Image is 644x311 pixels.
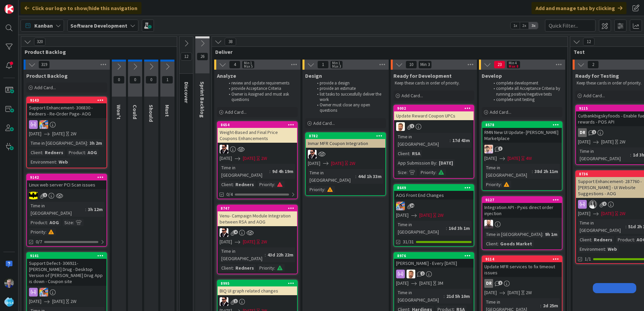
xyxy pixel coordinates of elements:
a: 8578RMN New UI Update- [PERSON_NAME] MarketplaceRS[DATE][DATE]4WTime in [GEOGRAPHIC_DATA]:38d 2h ... [482,121,562,191]
img: AS [407,270,415,278]
div: AOG [86,149,99,156]
div: 16d 3h 1m [447,224,472,232]
span: [DATE] [578,138,590,145]
div: 3h 12m [86,206,104,213]
span: 0 [129,76,141,84]
span: 0 [113,76,125,84]
span: : [233,181,234,188]
div: 9127 [485,198,562,202]
span: 3 [498,146,503,151]
div: 9143 [27,97,106,103]
span: 319 [38,61,50,69]
div: 9h 1m [543,231,559,238]
div: Environment [578,245,605,253]
div: Time in [GEOGRAPHIC_DATA] [396,289,444,304]
span: : [73,219,74,226]
div: AS [394,122,474,131]
span: 1x [511,22,520,29]
span: : [542,231,543,238]
div: JK [27,120,106,129]
div: Linux web server PCI Scan issues [27,180,106,189]
span: Product Backlog [25,48,168,55]
div: 8578RMN New UI Update- [PERSON_NAME] Marketplace [482,122,562,143]
span: [DATE] [419,212,432,219]
span: : [436,159,437,167]
div: Time in [GEOGRAPHIC_DATA] [29,139,87,147]
span: Ready for Development [393,72,452,79]
div: Max 3 [332,65,341,68]
div: Venu- Campaign Module Integration between RSA and AOG [218,211,297,226]
div: Time in [GEOGRAPHIC_DATA] [29,202,85,217]
div: 9002Update Reward Coupon UPCs [394,105,474,120]
div: 9127Integration API - Pyxis direct order injection [482,197,562,218]
div: 2W [619,138,625,145]
span: 23 [494,61,505,69]
div: 8654 [218,122,297,128]
div: 9143Support Enhancement- 306830 - Redners - Re-Order Page- AOG [27,97,106,118]
div: 8976 [397,253,474,258]
div: Client [220,264,233,272]
div: 9141 [27,253,106,259]
div: Add and manage tabs by clicking [532,2,626,14]
img: AC [29,191,38,200]
img: AC [220,145,228,153]
div: Product [67,149,85,156]
img: AC [220,228,228,237]
div: Priority [419,169,436,176]
div: 8976 [394,253,474,259]
div: 8976[PERSON_NAME] - Every [DATE] [394,253,474,268]
div: 8747 [221,206,297,211]
div: Priority [29,228,45,236]
span: Design [305,72,322,79]
div: App Submission By [396,159,436,167]
a: 8654Weight-Based and Final Price Coupons EnhancementsAC[DATE][DATE]2WTime in [GEOGRAPHIC_DATA]:9d... [217,121,298,199]
span: [DATE] [29,130,41,137]
img: RT [4,278,14,288]
img: JK [396,202,405,210]
div: Update Reward Coupon UPCs [394,111,474,120]
div: Time in [GEOGRAPHIC_DATA] [308,169,355,184]
div: Time in [GEOGRAPHIC_DATA] [578,219,625,234]
span: [DATE] [220,155,232,162]
span: Add Card... [225,109,247,115]
div: Support Defect- 306921- [PERSON_NAME] Drug - Desktop Version of [PERSON_NAME] Drug App is down - ... [27,259,106,286]
span: : [630,151,631,159]
div: 8782Inmar MFR Coupon Integration [306,133,385,148]
span: 31/31 [403,238,414,245]
div: Time in [GEOGRAPHIC_DATA] [484,164,532,179]
span: Add Card... [401,93,423,99]
div: Time in [GEOGRAPHIC_DATA] [220,247,265,262]
span: : [85,206,86,213]
span: : [87,139,88,147]
div: AC [218,228,297,237]
div: RS [482,145,562,153]
span: [DATE] [52,130,65,137]
span: 2 [420,271,425,276]
li: review and update requirements [225,80,297,86]
div: 9114Update MFR services to fix timeout issues [482,256,562,277]
div: 2W [349,160,355,167]
span: 1/1 [585,255,591,263]
div: Inmar MFR Coupon Integration [306,139,385,148]
div: AS [394,270,474,278]
div: 9d 4h 19m [270,168,295,175]
span: : [42,149,43,156]
div: Size [396,169,407,176]
div: Size [63,219,73,226]
span: Ready for Testing [575,72,619,79]
span: [DATE] [308,160,320,167]
div: 2W [70,298,76,305]
span: 1 [592,130,596,134]
div: 8995 [221,281,297,286]
div: 8782 [309,134,385,138]
span: 1 [233,299,238,303]
div: Update MFR services to fix timeout issues [482,262,562,277]
span: 0 [146,76,157,84]
b: Software Development [70,22,127,29]
div: 8995 [218,280,297,286]
div: 9127 [482,197,562,203]
span: [DATE] [52,298,65,305]
div: 8747Venu- Campaign Module Integration between RSA and AOG [218,205,297,226]
span: : [324,186,325,193]
div: 3h 2m [88,139,104,147]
